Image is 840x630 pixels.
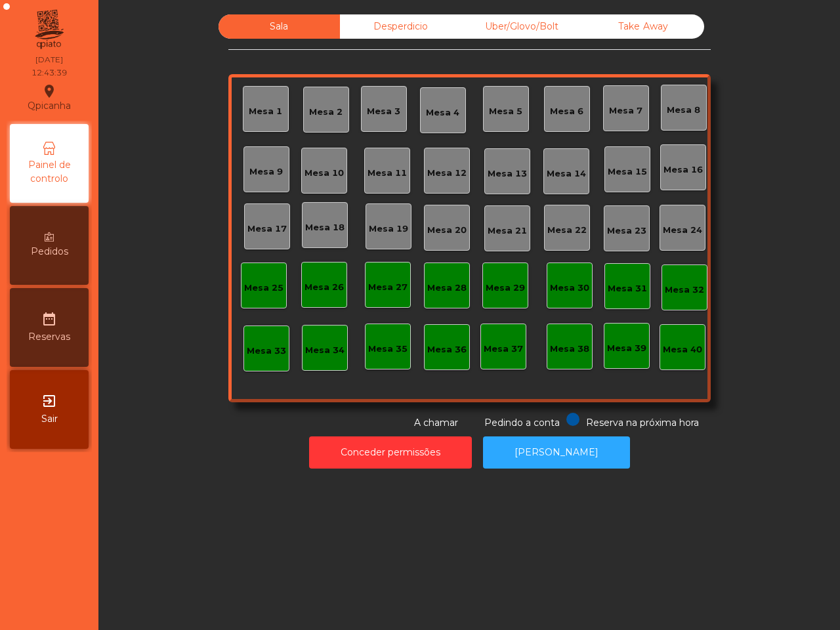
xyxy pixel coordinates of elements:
[33,7,65,52] img: qpiato
[41,412,58,426] span: Sair
[427,343,467,356] div: Mesa 36
[309,106,343,119] div: Mesa 2
[340,14,461,39] div: Desperdicio
[547,224,587,237] div: Mesa 22
[369,222,408,236] div: Mesa 19
[244,282,283,295] div: Mesa 25
[305,221,345,234] div: Mesa 18
[608,165,647,178] div: Mesa 15
[484,417,560,429] span: Pedindo a conta
[586,417,699,429] span: Reserva na próxima hora
[31,245,68,259] span: Pedidos
[483,436,630,469] button: [PERSON_NAME]
[489,105,522,118] div: Mesa 5
[368,343,408,356] div: Mesa 35
[367,167,407,180] div: Mesa 11
[663,343,702,356] div: Mesa 40
[609,104,642,117] div: Mesa 7
[249,165,283,178] div: Mesa 9
[28,330,70,344] span: Reservas
[486,282,525,295] div: Mesa 29
[426,106,459,119] div: Mesa 4
[41,311,57,327] i: date_range
[13,158,85,186] span: Painel de controlo
[461,14,583,39] div: Uber/Glovo/Bolt
[247,222,287,236] div: Mesa 17
[28,81,71,114] div: Qpicanha
[414,417,458,429] span: A chamar
[550,282,589,295] div: Mesa 30
[550,105,583,118] div: Mesa 6
[247,345,286,358] div: Mesa 33
[427,167,467,180] div: Mesa 12
[304,281,344,294] div: Mesa 26
[665,283,704,297] div: Mesa 32
[41,393,57,409] i: exit_to_app
[35,54,63,66] div: [DATE]
[304,167,344,180] div: Mesa 10
[219,14,340,39] div: Sala
[663,163,703,177] div: Mesa 16
[667,104,700,117] div: Mesa 8
[607,342,646,355] div: Mesa 39
[367,105,400,118] div: Mesa 3
[305,344,345,357] div: Mesa 34
[488,167,527,180] div: Mesa 13
[249,105,282,118] div: Mesa 1
[583,14,704,39] div: Take Away
[368,281,408,294] div: Mesa 27
[484,343,523,356] div: Mesa 37
[607,224,646,238] div: Mesa 23
[31,67,67,79] div: 12:43:39
[41,83,57,99] i: location_on
[550,343,589,356] div: Mesa 38
[488,224,527,238] div: Mesa 21
[547,167,586,180] div: Mesa 14
[608,282,647,295] div: Mesa 31
[427,282,467,295] div: Mesa 28
[663,224,702,237] div: Mesa 24
[427,224,467,237] div: Mesa 20
[309,436,472,469] button: Conceder permissões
